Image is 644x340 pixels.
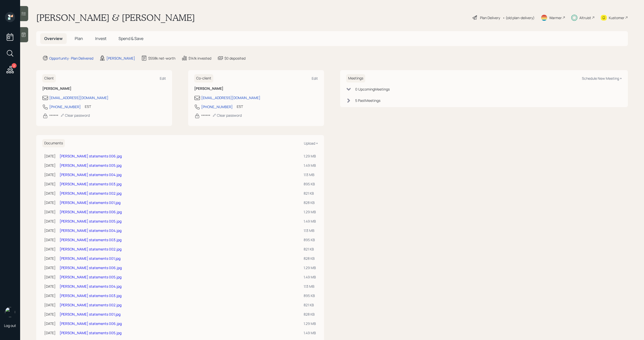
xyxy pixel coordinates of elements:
[304,293,316,298] div: 895 KB
[60,191,122,196] a: [PERSON_NAME] statements 002.jpg
[44,191,56,196] div: [DATE]
[582,76,622,81] div: Schedule New Meeting +
[44,219,56,224] div: [DATE]
[95,36,106,41] span: Invest
[304,172,316,177] div: 1.13 MB
[160,76,166,81] div: Edit
[304,228,316,233] div: 1.13 MB
[44,200,56,205] div: [DATE]
[304,312,316,317] div: 828 KB
[304,284,316,289] div: 1.13 MB
[312,76,318,81] div: Edit
[44,36,63,41] span: Overview
[304,181,316,187] div: 895 KB
[44,172,56,177] div: [DATE]
[44,284,56,289] div: [DATE]
[85,104,91,109] div: EST
[75,36,83,41] span: Plan
[304,321,316,326] div: 1.29 MB
[60,154,122,158] a: [PERSON_NAME] statements 006.jpg
[503,15,535,20] div: • (old plan-delivery)
[60,265,122,270] a: [PERSON_NAME] statements 006.jpg
[60,200,120,205] a: [PERSON_NAME] statements 001.jpg
[44,163,56,168] div: [DATE]
[194,87,318,91] h6: [PERSON_NAME]
[304,163,316,168] div: 1.49 MB
[346,74,365,82] h6: Meetings
[49,104,81,109] div: [PHONE_NUMBER]
[12,63,17,68] div: 2
[60,330,122,335] a: [PERSON_NAME] statements 005.jpg
[304,256,316,261] div: 828 KB
[42,139,65,147] h6: Documents
[44,228,56,233] div: [DATE]
[201,104,233,109] div: [PHONE_NUMBER]
[60,312,120,317] a: [PERSON_NAME] statements 001.jpg
[237,104,243,109] div: EST
[36,12,195,23] h1: [PERSON_NAME] & [PERSON_NAME]
[44,321,56,326] div: [DATE]
[44,265,56,270] div: [DATE]
[44,312,56,317] div: [DATE]
[60,284,122,289] a: [PERSON_NAME] statements 004.jpg
[49,95,108,100] div: [EMAIL_ADDRESS][DOMAIN_NAME]
[579,15,591,20] div: Altruist
[60,182,122,186] a: [PERSON_NAME] statements 003.jpg
[60,228,122,233] a: [PERSON_NAME] statements 004.jpg
[42,87,166,91] h6: [PERSON_NAME]
[60,237,122,242] a: [PERSON_NAME] statements 003.jpg
[44,246,56,252] div: [DATE]
[304,191,316,196] div: 821 KB
[5,307,15,317] img: michael-russo-headshot.png
[44,209,56,215] div: [DATE]
[44,302,56,308] div: [DATE]
[44,153,56,159] div: [DATE]
[355,98,380,103] div: 5 Past Meeting s
[60,163,122,168] a: [PERSON_NAME] statements 005.jpg
[44,181,56,187] div: [DATE]
[148,56,175,61] div: $558k net-worth
[60,113,90,118] div: Clear password
[60,209,122,214] a: [PERSON_NAME] statements 006.jpg
[106,56,135,61] div: [PERSON_NAME]
[44,330,56,335] div: [DATE]
[480,15,500,20] div: Plan Delivery
[304,302,316,308] div: 821 KB
[60,275,122,279] a: [PERSON_NAME] statements 005.jpg
[49,56,93,61] div: Opportunity · Plan Delivered
[60,293,122,298] a: [PERSON_NAME] statements 003.jpg
[60,321,122,326] a: [PERSON_NAME] statements 006.jpg
[355,87,390,92] div: 0 Upcoming Meeting s
[60,256,120,261] a: [PERSON_NAME] statements 001.jpg
[60,247,122,251] a: [PERSON_NAME] statements 002.jpg
[304,265,316,270] div: 1.29 MB
[224,56,246,61] div: $0 deposited
[304,200,316,205] div: 828 KB
[304,330,316,335] div: 1.49 MB
[4,323,16,328] div: Log out
[194,74,213,82] h6: Co-client
[549,15,562,20] div: Warmer
[44,256,56,261] div: [DATE]
[118,36,143,41] span: Spend & Save
[60,172,122,177] a: [PERSON_NAME] statements 004.jpg
[304,209,316,215] div: 1.29 MB
[44,274,56,280] div: [DATE]
[44,293,56,298] div: [DATE]
[304,274,316,280] div: 1.49 MB
[188,56,211,61] div: $141k invested
[42,74,56,82] h6: Client
[60,303,122,307] a: [PERSON_NAME] statements 002.jpg
[212,113,242,118] div: Clear password
[304,246,316,252] div: 821 KB
[201,95,260,100] div: [EMAIL_ADDRESS][DOMAIN_NAME]
[609,15,624,20] div: Kustomer
[304,237,316,242] div: 895 KB
[304,153,316,159] div: 1.29 MB
[44,237,56,242] div: [DATE]
[60,219,122,224] a: [PERSON_NAME] statements 005.jpg
[304,141,318,146] div: Upload +
[304,219,316,224] div: 1.49 MB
